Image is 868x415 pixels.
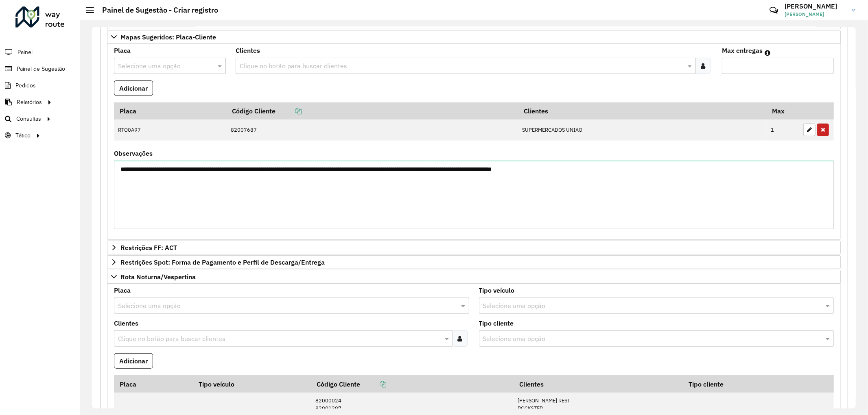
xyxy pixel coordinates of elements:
[120,259,325,265] span: Restrições Spot: Forma de Pagamento e Perfil de Descarga/Entrega
[17,98,42,106] span: Relatórios
[785,2,846,10] h3: [PERSON_NAME]
[236,46,260,55] label: Clientes
[114,375,193,392] th: Placa
[120,274,196,280] span: Rota Noturna/Vespertina
[114,285,131,295] label: Placa
[226,102,518,120] th: Código Cliente
[114,80,153,96] button: Adicionar
[120,34,216,40] span: Mapas Sugeridos: Placa-Cliente
[120,244,177,251] span: Restrições FF: ACT
[107,30,841,44] a: Mapas Sugeridos: Placa-Cliente
[765,2,783,19] a: Contato Rápido
[17,65,65,73] span: Painel de Sugestão
[107,270,841,284] a: Rota Noturna/Vespertina
[94,6,218,15] h2: Painel de Sugestão - Criar registro
[722,46,763,55] label: Max entregas
[360,380,386,388] a: Copiar
[15,131,31,140] span: Tático
[107,241,841,254] a: Restrições FF: ACT
[114,102,226,120] th: Placa
[767,120,799,141] td: 1
[114,353,153,369] button: Adicionar
[514,375,683,392] th: Clientes
[114,120,226,141] td: RTO0A97
[479,318,514,328] label: Tipo cliente
[765,50,770,56] em: Máximo de clientes que serão colocados na mesma rota com os clientes informados
[17,48,33,56] span: Painel
[114,148,153,158] label: Observações
[226,120,518,141] td: 82007687
[683,375,799,392] th: Tipo cliente
[767,102,799,120] th: Max
[107,44,841,240] div: Mapas Sugeridos: Placa-Cliente
[275,107,302,115] a: Copiar
[479,285,515,295] label: Tipo veículo
[518,102,766,120] th: Clientes
[16,115,41,123] span: Consultas
[193,375,311,392] th: Tipo veículo
[311,375,514,392] th: Código Cliente
[15,81,36,90] span: Pedidos
[518,120,766,141] td: SUPERMERCADOS UNIAO
[114,46,131,55] label: Placa
[107,255,841,269] a: Restrições Spot: Forma de Pagamento e Perfil de Descarga/Entrega
[785,11,846,18] span: [PERSON_NAME]
[114,318,138,328] label: Clientes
